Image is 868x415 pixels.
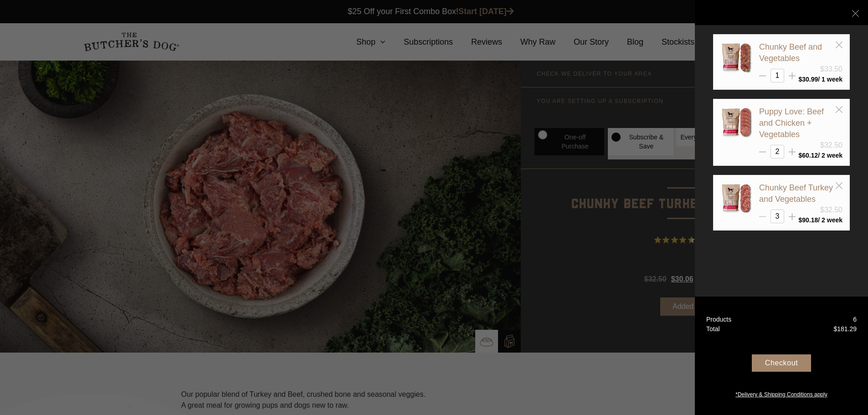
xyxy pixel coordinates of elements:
[798,217,842,223] div: / 2 week
[706,315,731,324] div: Products
[853,315,857,324] div: 6
[798,152,802,159] span: $
[833,325,837,333] span: $
[706,324,720,334] div: Total
[798,216,818,224] bdi: 90.18
[798,152,842,159] div: / 2 week
[752,354,811,372] div: Checkout
[820,205,842,215] div: $32.50
[695,297,868,415] a: Products 6 Total $181.29 Checkout
[798,216,802,224] span: $
[820,64,842,75] div: $33.50
[798,76,842,82] div: / 1 week
[720,182,752,214] img: Chunky Beef Turkey and Vegetables
[720,106,752,138] img: Puppy Love: Beef and Chicken + Vegetables
[759,42,822,63] a: Chunky Beef and Vegetables
[798,76,802,83] span: $
[695,388,868,399] a: *Delivery & Shipping Conditions apply
[798,76,818,83] bdi: 30.99
[759,107,824,139] a: Puppy Love: Beef and Chicken + Vegetables
[820,140,842,151] div: $32.50
[720,41,752,73] img: Chunky Beef and Vegetables
[759,183,833,204] a: Chunky Beef Turkey and Vegetables
[833,325,857,333] bdi: 181.29
[798,152,818,159] bdi: 60.12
